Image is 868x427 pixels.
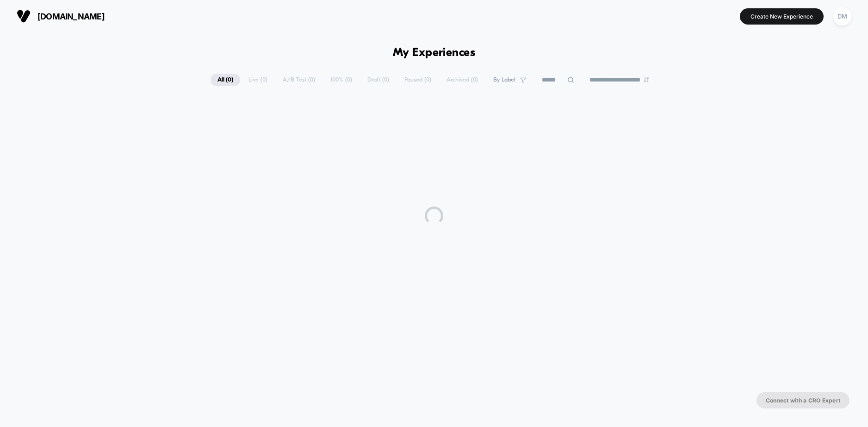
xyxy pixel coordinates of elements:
span: By Label [493,76,515,83]
button: [DOMAIN_NAME] [14,9,107,24]
img: end [644,77,649,82]
span: [DOMAIN_NAME] [37,12,105,21]
h1: My Experiences [393,46,476,60]
button: DM [831,7,854,26]
span: All ( 0 ) [211,74,240,86]
button: Create New Experience [740,8,824,25]
div: DM [833,7,851,25]
img: Visually logo [17,9,31,23]
button: Connect with a CRO Expert [756,392,849,408]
